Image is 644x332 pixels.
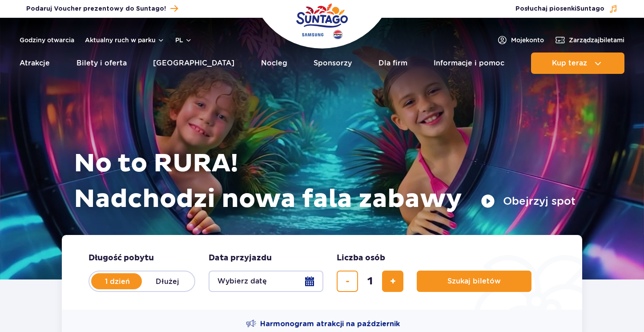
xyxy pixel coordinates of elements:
button: dodaj bilet [382,271,403,292]
span: Harmonogram atrakcji na październik [260,319,400,329]
a: Bilety i oferta [76,53,127,74]
span: Kup teraz [552,59,587,67]
label: Dłużej [142,272,193,291]
span: Zarządzaj biletami [569,36,624,45]
a: Informacje i pomoc [434,53,504,74]
a: Nocleg [261,53,287,74]
a: Mojekonto [497,35,544,45]
a: Harmonogram atrakcji na październik [246,319,400,329]
button: Wybierz datę [209,271,323,292]
span: Długość pobytu [89,253,154,263]
button: Posłuchaj piosenkiSuntago [515,4,618,13]
h1: No to RURA! Nadchodzi nowa fala zabawy [74,146,576,217]
span: Data przyjazdu [209,253,272,263]
span: Liczba osób [337,253,385,263]
a: Dla firm [378,53,407,74]
button: Kup teraz [531,53,624,74]
a: Atrakcje [20,53,50,74]
span: Szukaj biletów [447,277,501,285]
a: Podaruj Voucher prezentowy do Suntago! [26,3,178,15]
span: Moje konto [511,36,544,45]
a: Sponsorzy [314,53,352,74]
button: Szukaj biletów [417,271,531,292]
input: liczba biletów [359,271,381,292]
a: Godziny otwarcia [20,36,74,45]
button: usuń bilet [337,271,358,292]
span: Podaruj Voucher prezentowy do Suntago! [26,4,166,13]
span: Posłuchaj piosenki [515,4,604,13]
button: Aktualny ruch w parku [85,36,165,44]
button: pl [175,36,192,45]
a: [GEOGRAPHIC_DATA] [153,53,234,74]
form: Planowanie wizyty w Park of Poland [62,235,582,310]
a: Zarządzajbiletami [555,35,624,45]
span: Suntago [576,6,604,12]
button: Obejrzyj spot [481,194,576,208]
label: 1 dzień [92,272,143,291]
